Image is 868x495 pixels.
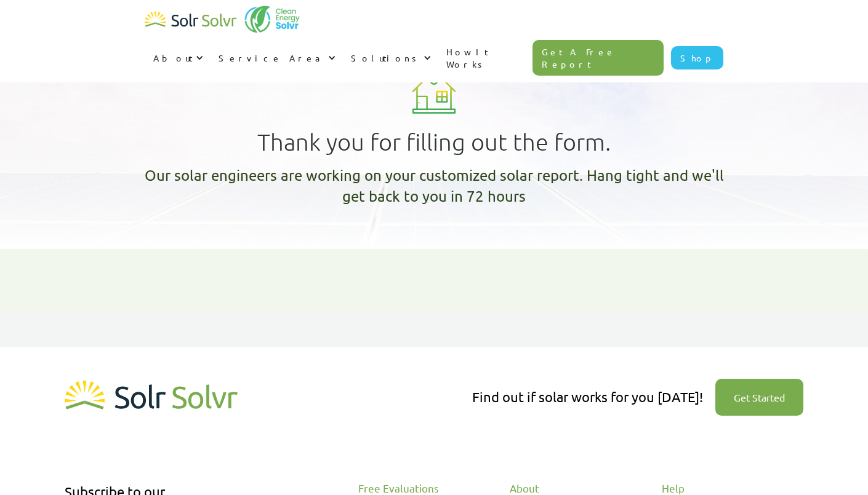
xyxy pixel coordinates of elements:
h1: Thank you for filling out the form. [257,129,611,156]
a: How It Works [438,33,532,82]
div: About [510,482,627,494]
div: Help [662,482,779,494]
a: Get A Free Report [532,40,664,76]
div: Find out if solar works for you [DATE]! [472,387,703,406]
a: Shop [671,46,723,69]
div: Solutions [342,39,438,76]
div: Service Area [219,52,325,64]
div: About [153,52,193,64]
div: About [145,39,210,76]
h1: Our solar engineers are working on your customized solar report. Hang tight and we'll get back to... [141,165,727,206]
div: Free Evaluations [358,482,475,494]
div: Solutions [351,52,420,64]
a: Get Started [715,379,803,416]
div: Service Area [210,39,342,76]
